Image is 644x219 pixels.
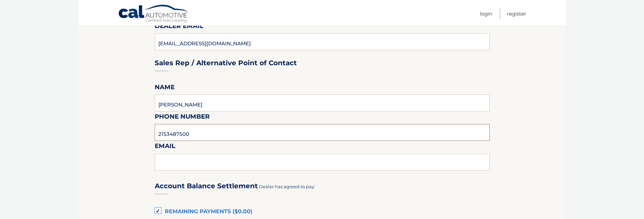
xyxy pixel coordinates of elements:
[155,21,203,33] label: Dealer Email
[155,141,175,153] label: Email
[480,8,492,19] a: Login
[155,59,297,67] h3: Sales Rep / Alternative Point of Contact
[507,8,526,19] a: Register
[155,182,258,190] h3: Account Balance Settlement
[155,112,210,124] label: Phone Number
[155,205,490,219] label: Remaining Payments ($0.00)
[155,82,175,95] label: Name
[259,184,315,189] span: Dealer has agreed to pay:
[118,4,189,24] a: Cal Automotive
